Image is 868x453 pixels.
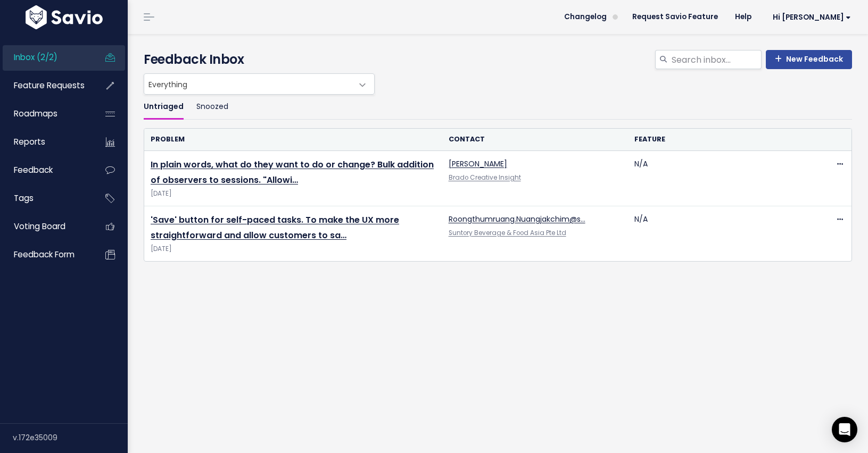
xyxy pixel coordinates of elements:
[14,80,85,91] span: Feature Requests
[23,5,105,29] img: logo-white.9d6f32f41409.svg
[628,129,814,150] th: Feature
[449,214,585,224] a: Roongthumruang.Nuangjakchim@s…
[14,221,65,232] span: Voting Board
[3,73,88,98] a: Feature Requests
[760,9,859,26] a: Hi [PERSON_NAME]
[628,151,814,206] td: N/A
[3,102,88,126] a: Roadmaps
[3,214,88,239] a: Voting Board
[671,50,762,69] input: Search inbox...
[449,173,521,182] a: Brado Creative Insight
[449,229,566,237] a: Suntory Beverage & Food Asia Pte Ltd
[773,13,851,21] span: Hi [PERSON_NAME]
[14,249,75,260] span: Feedback form
[624,9,726,25] a: Request Savio Feature
[151,158,434,186] a: In plain words, what do they want to do or change? Bulk addition of observers to sessions. "Allowi…
[144,95,852,120] ul: Filter feature requests
[442,129,629,150] th: Contact
[151,188,436,199] span: [DATE]
[3,186,88,211] a: Tags
[3,45,88,70] a: Inbox (2/2)
[14,192,34,204] span: Tags
[3,242,88,267] a: Feedback form
[832,417,857,442] div: Open Intercom Messenger
[14,136,45,147] span: Reports
[628,206,814,262] td: N/A
[196,95,228,120] a: Snoozed
[726,9,760,25] a: Help
[151,244,436,255] span: [DATE]
[3,158,88,182] a: Feedback
[3,130,88,154] a: Reports
[766,50,852,69] a: New Feedback
[14,108,57,119] span: Roadmaps
[564,13,607,21] span: Changelog
[13,424,128,451] div: v.172e35009
[14,164,53,175] span: Feedback
[14,52,57,63] span: Inbox (2/2)
[144,50,852,69] h4: Feedback Inbox
[144,129,442,150] th: Problem
[144,95,184,120] a: Untriaged
[144,74,353,94] span: Everything
[449,158,507,169] a: [PERSON_NAME]
[144,73,375,95] span: Everything
[151,214,399,241] a: 'Save' button for self-paced tasks. To make the UX more straightforward and allow customers to sa…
